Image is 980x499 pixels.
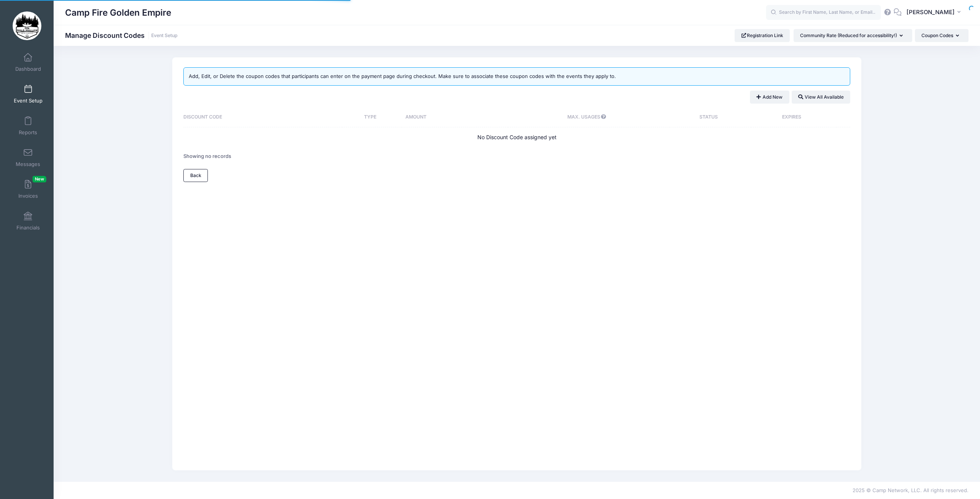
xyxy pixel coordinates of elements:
button: View All Available [792,91,850,104]
span: Invoices [18,193,38,199]
span: Messages [16,161,40,167]
a: Event Setup [151,33,178,39]
th: Max. Usages [508,107,670,127]
a: Back [183,169,208,182]
div: Add, Edit, or Delete the coupon codes that participants can enter on the payment page during chec... [183,67,850,86]
span: 2025 © Camp Network, LLC. All rights reserved. [853,487,969,493]
span: Reports [19,129,37,136]
th: Status [670,107,751,127]
th: Type [342,107,402,127]
span: Community Rate (Reduced for accessibility!) [800,33,897,38]
h1: Manage Discount Codes [65,31,178,39]
a: Messages [10,144,46,171]
button: Add New [750,91,789,104]
span: New [33,176,46,182]
th: Discount Code [183,107,342,127]
button: Community Rate (Reduced for accessibility!) [794,29,912,42]
a: Financials [10,208,46,234]
a: Registration Link [735,29,790,42]
span: [PERSON_NAME] [906,8,955,16]
div: Showing no records [183,148,231,165]
a: Event Setup [10,81,46,107]
span: Dashboard [15,66,41,72]
a: Dashboard [10,49,46,76]
h1: Camp Fire Golden Empire [65,4,171,21]
span: Event Setup [14,98,42,104]
input: Search by First Name, Last Name, or Email... [766,5,881,20]
a: Reports [10,112,46,139]
button: Coupon Codes [915,29,969,42]
th: Amount [402,107,508,127]
button: [PERSON_NAME] [902,4,969,21]
th: Expires [751,107,836,127]
a: InvoicesNew [10,176,46,203]
td: No Discount Code assigned yet [183,127,850,148]
span: Financials [16,224,40,231]
img: Camp Fire Golden Empire [13,11,41,40]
